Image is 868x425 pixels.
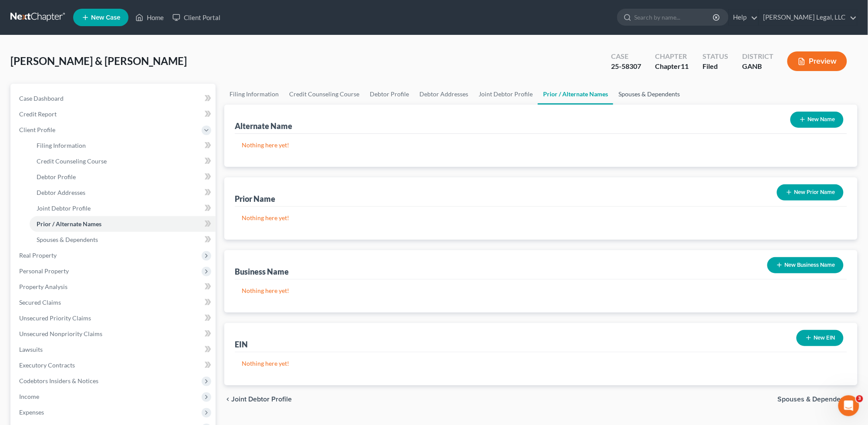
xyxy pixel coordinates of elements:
button: chevron_left Joint Debtor Profile [224,396,292,403]
a: Executory Contracts [12,357,216,373]
p: Nothing here yet! [242,214,840,222]
span: Filing Information [37,142,86,149]
span: [PERSON_NAME] & [PERSON_NAME] [10,54,187,67]
a: Prior / Alternate Names [30,216,216,232]
div: 25-58307 [611,61,641,71]
div: EIN [235,339,248,350]
span: Personal Property [19,267,69,275]
a: Secured Claims [12,295,216,310]
a: Lawsuits [12,342,216,357]
span: Client Profile [19,126,55,133]
a: Filing Information [30,138,216,153]
a: Debtor Profile [365,84,414,105]
iframe: Intercom live chat [838,395,859,416]
a: Case Dashboard [12,91,216,106]
span: Joint Debtor Profile [231,396,292,403]
span: Income [19,393,39,400]
span: Property Analysis [19,283,68,290]
a: Joint Debtor Profile [30,201,216,216]
span: Unsecured Nonpriority Claims [19,330,102,337]
a: Client Portal [168,10,225,25]
a: Credit Counseling Course [30,153,216,169]
a: Unsecured Nonpriority Claims [12,326,216,342]
a: Credit Counseling Course [284,84,365,105]
div: District [742,51,773,61]
span: Prior / Alternate Names [37,220,101,228]
div: Case [611,51,641,61]
div: Chapter [655,51,689,61]
a: Home [131,10,168,25]
a: Spouses & Dependents [613,84,685,105]
span: Lawsuits [19,346,43,353]
a: [PERSON_NAME] Legal, LLC [759,10,857,25]
span: Case Dashboard [19,95,64,102]
a: Help [729,10,758,25]
a: Spouses & Dependents [30,232,216,248]
a: Unsecured Priority Claims [12,310,216,326]
a: Property Analysis [12,279,216,295]
span: Unsecured Priority Claims [19,314,91,322]
span: 11 [681,62,689,70]
div: Filed [703,61,728,71]
span: Debtor Addresses [37,189,85,196]
span: Debtor Profile [37,173,76,180]
a: Credit Report [12,106,216,122]
button: New Prior Name [777,184,844,201]
span: Joint Debtor Profile [37,204,91,212]
p: Nothing here yet! [242,359,840,368]
span: Secured Claims [19,299,61,306]
div: Status [703,51,728,61]
span: Credit Report [19,110,57,118]
span: Credit Counseling Course [37,157,107,165]
span: Codebtors Insiders & Notices [19,377,98,384]
a: Joint Debtor Profile [473,84,538,105]
span: Executory Contracts [19,361,75,369]
span: 3 [856,395,863,402]
a: Debtor Addresses [30,185,216,201]
div: Prior Name [235,194,275,204]
span: Spouses & Dependents [37,236,98,243]
div: Chapter [655,61,689,71]
i: chevron_left [224,396,231,403]
a: Prior / Alternate Names [538,84,613,105]
button: New Name [790,112,844,128]
div: Business Name [235,266,289,277]
p: Nothing here yet! [242,141,840,150]
a: Debtor Addresses [414,84,473,105]
input: Search by name... [635,9,714,25]
div: GANB [742,61,773,71]
span: Spouses & Dependents [778,396,851,403]
p: Nothing here yet! [242,286,840,295]
a: Debtor Profile [30,169,216,185]
button: Spouses & Dependents chevron_right [778,396,858,403]
button: New Business Name [767,257,844,273]
span: Real Property [19,252,57,259]
div: Alternate Name [235,121,292,131]
a: Filing Information [224,84,284,105]
button: New EIN [797,330,844,346]
button: Preview [787,51,847,71]
span: Expenses [19,408,44,416]
span: New Case [91,14,120,21]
